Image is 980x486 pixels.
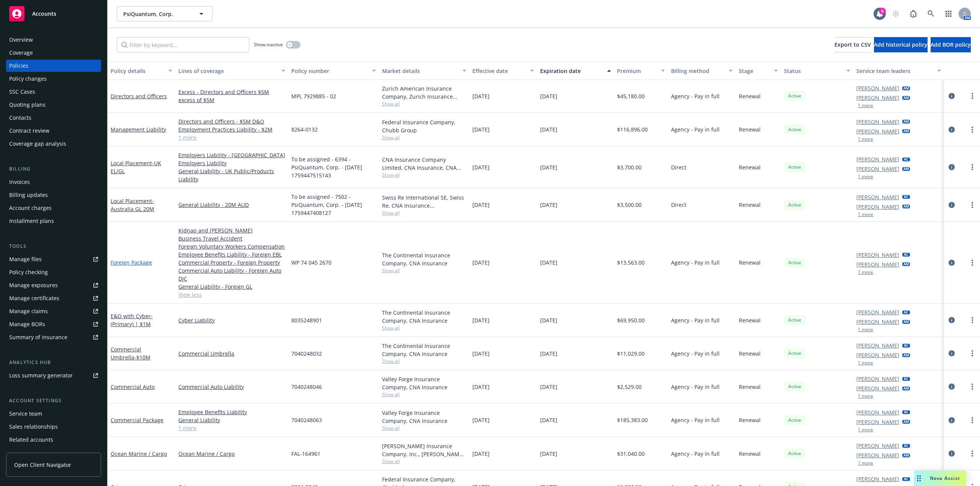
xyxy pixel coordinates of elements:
span: [DATE] [540,316,557,324]
div: The Continental Insurance Company, CNA Insurance [382,309,466,325]
span: Export to CSV [835,41,871,48]
a: Business Travel Accident [178,234,285,242]
button: Stage [736,62,781,80]
span: Agency - Pay in full [671,258,720,267]
span: 7040248046 [291,383,322,391]
button: Add historical policy [874,37,928,52]
a: [PERSON_NAME] [856,375,899,383]
a: Loss summary generator [6,369,101,382]
span: Renewal [739,163,761,171]
a: [PERSON_NAME] [856,84,899,92]
a: Local Placement [111,159,161,175]
a: more [968,125,977,134]
a: Search [923,6,939,21]
a: Policy checking [6,266,101,278]
div: Manage BORs [9,318,45,330]
div: Market details [382,67,458,75]
div: Billing method [671,67,724,75]
div: Valley Forge Insurance Company, CNA Insurance [382,375,466,391]
span: Active [787,450,802,457]
div: Policy checking [9,266,48,278]
span: Agency - Pay in full [671,92,720,100]
a: Management Liability [111,126,166,133]
span: Show all [382,267,466,274]
div: Manage exposures [9,279,58,291]
a: Coverage [6,47,101,59]
a: [PERSON_NAME] [856,384,899,392]
span: [DATE] [472,258,490,267]
a: Contract review [6,125,101,137]
span: Show inactive [254,41,283,48]
button: 1 more [858,461,873,465]
a: [PERSON_NAME] [856,442,899,450]
a: Directors and Officers - $5M D&O [178,117,285,125]
div: Coverage [9,47,33,59]
a: Commercial Auto [111,383,155,390]
span: Agency - Pay in full [671,450,720,458]
span: MPL 7929885 - 02 [291,92,336,100]
span: Active [787,126,802,133]
span: Renewal [739,416,761,424]
a: circleInformation [947,382,956,391]
span: Renewal [739,258,761,267]
a: Billing updates [6,189,101,201]
a: Installment plans [6,215,101,227]
a: Switch app [941,6,956,21]
a: [PERSON_NAME] [856,475,899,483]
span: Agency - Pay in full [671,125,720,133]
a: more [968,349,977,358]
a: more [968,416,977,425]
div: Analytics hub [6,359,101,366]
div: Coverage gap analysis [9,138,66,150]
button: 1 more [858,394,873,398]
a: Policy changes [6,73,101,85]
div: Stage [739,67,769,75]
div: Lines of coverage [178,67,277,75]
div: Policy number [291,67,367,75]
a: Overview [6,34,101,46]
span: Renewal [739,316,761,324]
a: Manage files [6,253,101,265]
span: Active [787,259,802,266]
div: Zurich American Insurance Company, Zurich Insurance Group [382,85,466,101]
span: Renewal [739,349,761,358]
span: $31,040.00 [617,450,645,458]
div: Account settings [6,397,101,405]
div: Quoting plans [9,99,46,111]
span: 8264-0132 [291,125,318,133]
button: Nova Assist [914,471,966,486]
a: more [968,449,977,458]
span: [DATE] [472,416,490,424]
span: Agency - Pay in full [671,316,720,324]
a: Commercial Auto Liability [178,383,285,391]
button: Premium [614,62,668,80]
span: Show all [382,134,466,141]
span: $3,500.00 [617,201,642,209]
div: Overview [9,34,33,46]
button: Effective date [469,62,537,80]
a: circleInformation [947,125,956,134]
button: 1 more [858,137,873,141]
a: [PERSON_NAME] [856,251,899,259]
a: more [968,315,977,325]
a: circleInformation [947,258,956,267]
span: [DATE] [540,92,557,100]
a: [PERSON_NAME] [856,94,899,102]
span: - $10M [134,354,150,361]
a: E&O with Cyber [111,312,153,328]
button: 1 more [858,270,873,275]
div: Manage files [9,253,42,265]
a: Manage exposures [6,279,101,291]
span: To be assigned - 7502 - PsiQuantum, Corp. - [DATE] 1759447408127 [291,193,376,217]
a: [PERSON_NAME] [856,418,899,426]
span: [DATE] [472,383,490,391]
a: Excess - Directors and Officers $5M excess of $5M [178,88,285,104]
span: FAL-164961 [291,450,320,458]
a: circleInformation [947,163,956,172]
div: 6 [879,8,886,15]
a: [PERSON_NAME] [856,351,899,359]
a: Employee Benefits Liability - Foreign EBL [178,250,285,258]
div: Manage claims [9,305,48,317]
span: Show all [382,391,466,398]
